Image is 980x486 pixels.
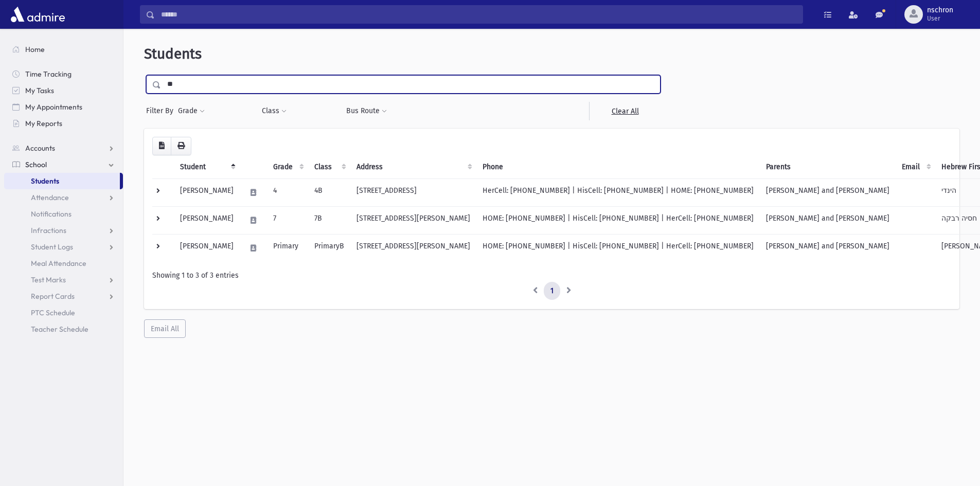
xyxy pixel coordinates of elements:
button: Print [171,137,191,155]
td: 4 [267,178,308,206]
span: Test Marks [31,275,66,284]
td: PrimaryB [308,234,350,262]
span: My Reports [25,119,62,128]
a: 1 [544,282,560,300]
span: nschron [927,6,953,14]
a: Attendance [4,189,123,206]
span: Students [31,176,59,186]
a: Report Cards [4,288,123,304]
td: [STREET_ADDRESS] [350,178,476,206]
span: My Tasks [25,86,54,95]
td: 7B [308,206,350,234]
th: Phone [476,155,760,179]
th: Parents [760,155,896,179]
button: CSV [152,137,171,155]
div: Showing 1 to 3 of 3 entries [152,270,951,281]
img: AdmirePro [8,4,67,25]
a: My Tasks [4,82,123,99]
td: 7 [267,206,308,234]
span: Accounts [25,143,55,153]
td: [PERSON_NAME] and [PERSON_NAME] [760,178,896,206]
a: PTC Schedule [4,304,123,321]
span: User [927,14,953,23]
td: [STREET_ADDRESS][PERSON_NAME] [350,234,476,262]
td: [PERSON_NAME] [174,234,240,262]
a: Time Tracking [4,66,123,82]
td: 4B [308,178,350,206]
a: Home [4,41,123,58]
span: Students [144,45,202,62]
th: Address: activate to sort column ascending [350,155,476,179]
span: Home [25,45,45,54]
a: Clear All [589,102,661,120]
a: Meal Attendance [4,255,123,272]
td: HerCell: [PHONE_NUMBER] | HisCell: [PHONE_NUMBER] | HOME: [PHONE_NUMBER] [476,178,760,206]
input: Search [155,5,803,24]
a: Student Logs [4,239,123,255]
a: My Appointments [4,99,123,115]
span: Filter By [146,105,177,116]
th: Class: activate to sort column ascending [308,155,350,179]
span: Report Cards [31,292,75,301]
span: Infractions [31,226,66,235]
span: School [25,160,47,169]
td: HOME: [PHONE_NUMBER] | HisCell: [PHONE_NUMBER] | HerCell: [PHONE_NUMBER] [476,206,760,234]
span: Attendance [31,193,69,202]
a: Notifications [4,206,123,222]
a: Accounts [4,140,123,156]
td: Primary [267,234,308,262]
th: Grade: activate to sort column ascending [267,155,308,179]
span: Time Tracking [25,69,72,79]
th: Email: activate to sort column ascending [896,155,935,179]
td: [STREET_ADDRESS][PERSON_NAME] [350,206,476,234]
a: My Reports [4,115,123,132]
span: Student Logs [31,242,73,251]
span: PTC Schedule [31,308,75,317]
button: Bus Route [346,102,387,120]
span: Notifications [31,209,72,219]
td: [PERSON_NAME] [174,206,240,234]
a: Students [4,173,120,189]
a: Teacher Schedule [4,321,123,337]
span: My Appointments [25,102,82,112]
a: Test Marks [4,272,123,288]
td: [PERSON_NAME] and [PERSON_NAME] [760,234,896,262]
span: Teacher Schedule [31,325,88,334]
a: School [4,156,123,173]
button: Email All [144,319,186,338]
button: Class [261,102,287,120]
span: Meal Attendance [31,259,86,268]
td: HOME: [PHONE_NUMBER] | HisCell: [PHONE_NUMBER] | HerCell: [PHONE_NUMBER] [476,234,760,262]
td: [PERSON_NAME] [174,178,240,206]
td: [PERSON_NAME] and [PERSON_NAME] [760,206,896,234]
button: Grade [177,102,205,120]
th: Student: activate to sort column descending [174,155,240,179]
a: Infractions [4,222,123,239]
